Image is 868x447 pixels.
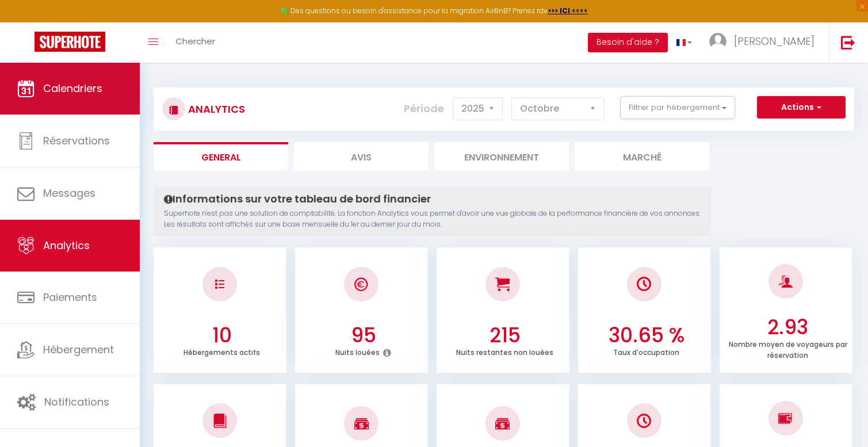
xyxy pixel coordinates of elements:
span: Messages [43,186,95,200]
p: Superhote n'est pas une solution de comptabilité. La fonction Analytics vous permet d'avoir une v... [164,208,701,230]
a: Chercher [167,22,224,63]
li: Environnement [434,142,569,170]
span: [PERSON_NAME] [734,34,815,48]
h3: 2.93 [726,315,850,339]
img: NO IMAGE [778,411,793,425]
img: Super Booking [35,32,105,52]
h3: 30.65 % [584,323,708,347]
button: Filtrer par hébergement [620,96,735,119]
li: Marché [575,142,709,170]
img: ... [709,33,726,50]
h3: 215 [443,323,567,347]
p: Taux d'occupation [613,345,679,357]
li: Avis [294,142,429,170]
a: ... [PERSON_NAME] [701,22,829,63]
img: logout [841,35,855,49]
span: Analytics [43,238,90,253]
span: Chercher [175,35,215,47]
a: >>> ICI <<<< [548,6,588,16]
label: Période [404,96,444,121]
h4: Informations sur votre tableau de bord financier [164,193,701,205]
li: General [154,142,288,170]
button: Actions [757,96,846,119]
p: Hébergements actifs [183,345,260,357]
span: Notifications [44,395,109,409]
span: Hébergement [43,342,114,357]
p: Nuits louées [335,345,380,357]
span: Calendriers [43,81,102,95]
h3: Analytics [185,96,245,122]
button: Besoin d'aide ? [588,33,668,52]
img: NO IMAGE [215,280,224,289]
img: NO IMAGE [637,414,651,428]
h3: 95 [301,323,425,347]
h3: 10 [160,323,284,347]
p: Nombre moyen de voyageurs par réservation [729,337,847,360]
span: Réservations [43,133,110,148]
span: Paiements [43,290,97,304]
p: Nuits restantes non louées [456,345,553,357]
